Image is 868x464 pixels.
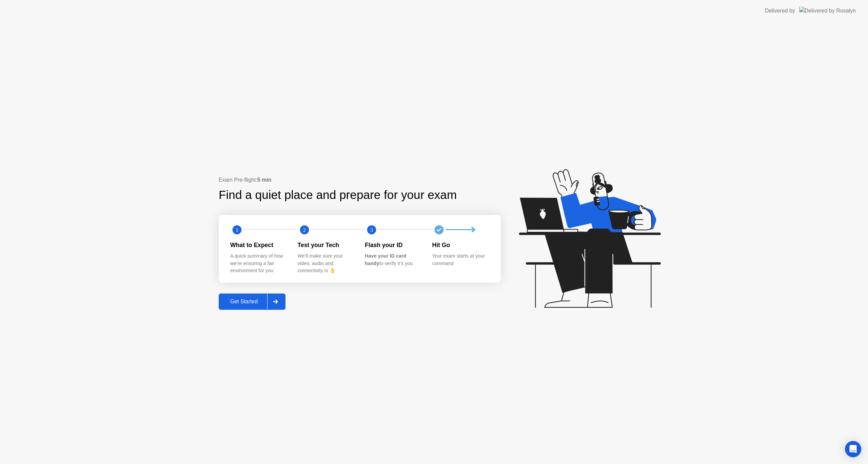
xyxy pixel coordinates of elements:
div: to verify it’s you [365,253,421,267]
b: 5 min [257,177,272,183]
text: 1 [236,226,238,233]
div: Flash your ID [365,241,421,249]
div: Exam Pre-flight: [219,176,501,184]
div: Your exam starts at your command [432,253,489,267]
div: Open Intercom Messenger [845,441,861,457]
text: 3 [370,226,373,233]
div: Hit Go [432,241,489,249]
div: Find a quiet place and prepare for your exam [219,186,458,204]
div: We’ll make sure your video, audio and connectivity is 👌 [298,253,354,275]
div: What to Expect [230,241,287,249]
b: Have your ID card handy [365,253,406,266]
text: 2 [303,226,305,233]
img: Delivered by Rosalyn [799,7,856,15]
div: A quick summary of how we’re ensuring a fair environment for you [230,253,287,275]
div: Test your Tech [298,241,354,249]
div: Get Started [221,299,267,305]
button: Get Started [219,294,285,310]
div: Delivered by [765,7,795,15]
